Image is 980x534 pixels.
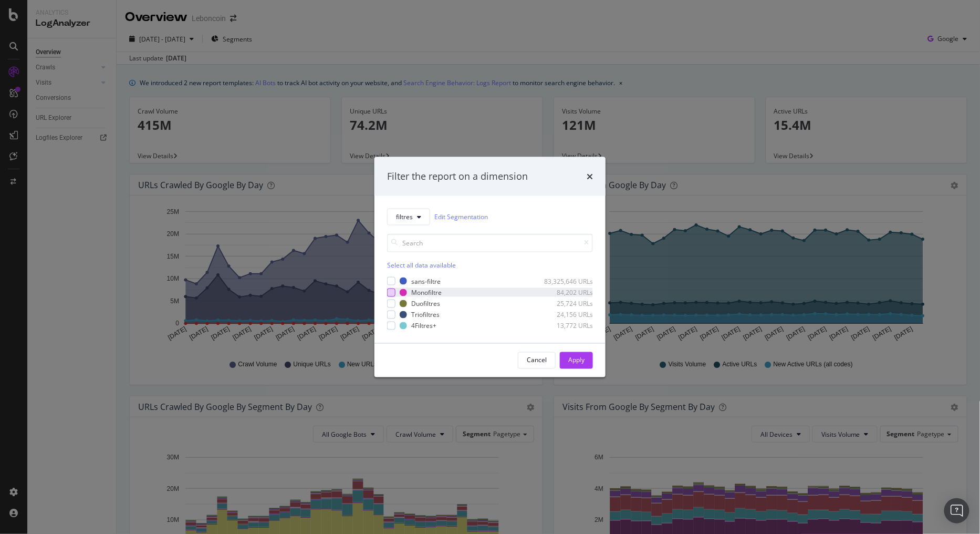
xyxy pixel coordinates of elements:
button: Cancel [518,352,556,368]
div: 84,202 URLs [541,288,593,297]
div: Cancel [527,356,547,365]
button: Apply [560,352,593,368]
div: Open Intercom Messenger [944,498,969,523]
div: times [587,170,593,183]
div: sans-filtre [411,277,441,286]
button: filtres [387,208,430,225]
input: Search [387,233,593,252]
div: Filter the report on a dimension [387,170,528,183]
div: Triofiltres [411,310,440,319]
div: 24,156 URLs [541,310,593,319]
div: Duofiltres [411,299,440,308]
div: 83,325,646 URLs [541,277,593,286]
div: Select all data available [387,260,593,269]
div: Apply [568,356,585,365]
div: 13,772 URLs [541,321,593,330]
div: Monofiltre [411,288,442,297]
a: Edit Segmentation [434,211,488,222]
span: filtres [396,212,413,221]
div: modal [374,157,606,377]
div: 4Filtres+ [411,321,436,330]
div: 25,724 URLs [541,299,593,308]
